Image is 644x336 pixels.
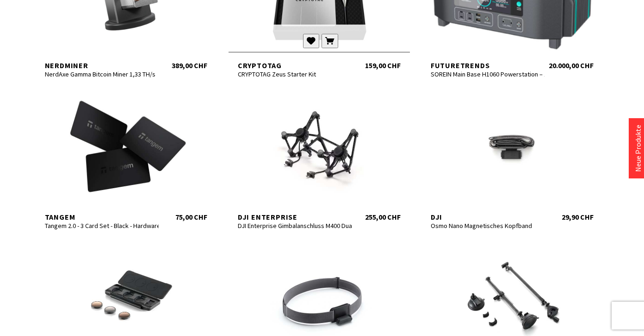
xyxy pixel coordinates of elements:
div: CRYPTOTAG Zeus Starter Kit [238,70,352,78]
a: DJI Enterprise DJI Enterprise Gimbalanschluss M400 Duale Gimbal-Verbindung 255,00 CHF [229,92,410,222]
div: DJI Enterprise Gimbalanschluss M400 Duale Gimbal-Verbindung [238,222,352,230]
div: Nerdminer [45,61,159,70]
a: DJI Osmo Nano Magnetisches Kopfband 29,90 CHF [421,92,603,222]
div: NerdAxe Gamma Bitcoin Miner 1,33 TH/s [45,70,159,78]
div: Futuretrends [431,61,545,70]
div: SOREIN Main Base H1060 Powerstation – 1037 Wh, 2200 W, LiFePO4 [431,70,545,78]
div: 75,00 CHF [175,212,207,222]
div: DJI [431,212,545,222]
div: 20.000,00 CHF [549,61,594,70]
a: Tangem Tangem 2.0 - 3 Card Set - Black - Hardware Wallet 75,00 CHF [36,92,217,222]
div: DJI Enterprise [238,212,352,222]
a: Neue Produkte [633,125,643,172]
div: Tangem [45,212,159,222]
div: Tangem 2.0 - 3 Card Set - Black - Hardware Wallet [45,222,159,230]
div: 159,00 CHF [365,61,401,70]
div: 389,00 CHF [172,61,207,70]
div: Osmo Nano Magnetisches Kopfband [431,222,545,230]
div: 29,90 CHF [562,212,594,222]
div: 255,00 CHF [365,212,401,222]
div: CRYPTOTAG [238,61,352,70]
